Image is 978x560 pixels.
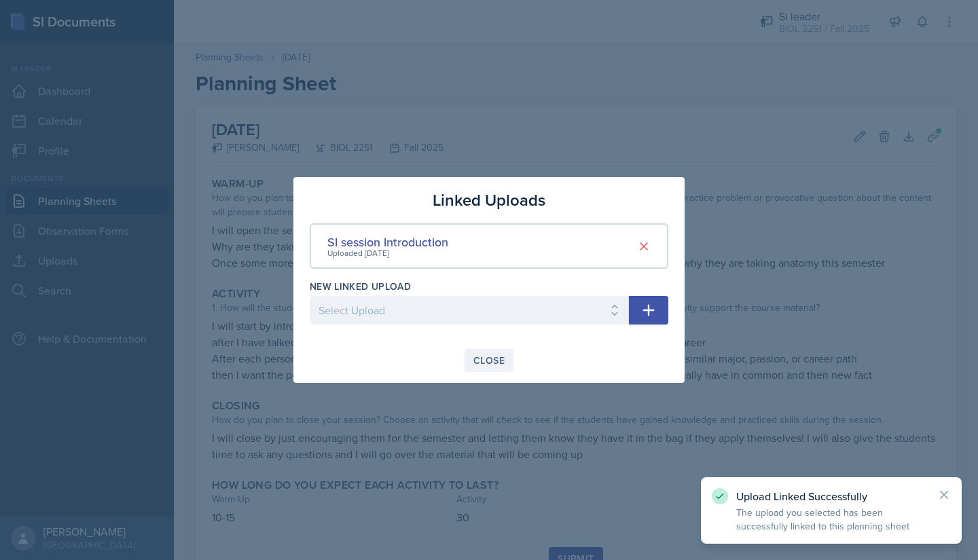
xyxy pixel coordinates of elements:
p: Upload Linked Successfully [736,489,926,503]
label: New Linked Upload [310,280,411,293]
button: Close [465,349,513,372]
h3: Linked Uploads [433,188,545,212]
div: Uploaded [DATE] [327,247,448,259]
div: SI session Introduction [327,233,448,251]
div: Close [473,355,505,366]
p: The upload you selected has been successfully linked to this planning sheet [736,506,926,533]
